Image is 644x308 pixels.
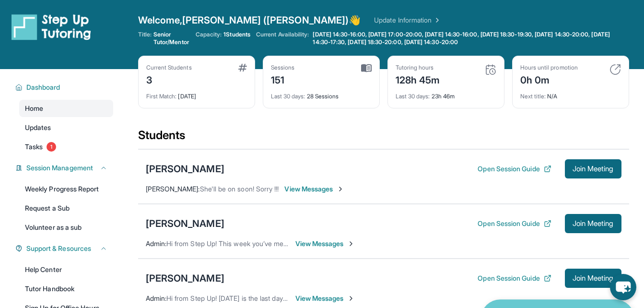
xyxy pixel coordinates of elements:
[26,83,60,92] span: Dashboard
[19,280,113,297] a: Tutor Handbook
[396,93,430,100] span: Last 30 days :
[337,185,344,193] img: Chevron-Right
[573,166,614,172] span: Join Meeting
[196,31,222,38] span: Capacity:
[520,87,621,100] div: N/A
[19,261,113,278] a: Help Center
[520,71,578,87] div: 0h 0m
[19,200,113,217] a: Request a Sub
[19,219,113,236] a: Volunteer as a sub
[166,239,495,248] span: Hi from Step Up! This week you’ve met for 0 minutes and this month you’ve met for 7 hours. Happy ...
[19,119,113,136] a: Updates
[609,64,621,75] img: card
[25,104,43,113] span: Home
[313,31,627,46] span: [DATE] 14:30-16:00, [DATE] 17:00-20:00, [DATE] 14:30-16:00, [DATE] 18:30-19:30, [DATE] 14:30-20:0...
[153,31,190,46] span: Senior Tutor/Mentor
[25,123,51,132] span: Updates
[271,71,295,87] div: 151
[25,142,43,152] span: Tasks
[146,185,200,193] span: [PERSON_NAME] :
[26,163,93,173] span: Session Management
[146,93,177,100] span: First Match :
[573,275,614,281] span: Join Meeting
[284,184,344,194] span: View Messages
[256,31,309,46] span: Current Availability:
[361,64,372,72] img: card
[565,269,621,288] button: Join Meeting
[396,87,496,100] div: 23h 46m
[146,71,192,87] div: 3
[23,163,107,173] button: Session Management
[19,180,113,198] a: Weekly Progress Report
[478,273,551,283] button: Open Session Guide
[146,239,166,248] span: Admin :
[271,93,305,100] span: Last 30 days :
[520,64,578,71] div: Hours until promotion
[478,164,551,174] button: Open Session Guide
[485,64,496,75] img: card
[23,83,107,92] button: Dashboard
[396,64,440,71] div: Tutoring hours
[138,128,629,149] div: Students
[47,142,56,152] span: 1
[347,295,355,302] img: Chevron-Right
[26,244,91,253] span: Support & Resources
[146,272,224,285] div: [PERSON_NAME]
[396,71,440,87] div: 128h 45m
[223,31,250,38] span: 1 Students
[200,185,279,193] span: She'll be on soon! Sorry !!!
[610,274,636,300] button: chat-button
[432,15,441,25] img: Chevron Right
[146,217,224,230] div: [PERSON_NAME]
[146,162,224,176] div: [PERSON_NAME]
[374,15,441,25] a: Update Information
[19,100,113,117] a: Home
[12,13,91,40] img: logo
[347,240,355,248] img: Chevron-Right
[311,31,629,46] a: [DATE] 14:30-16:00, [DATE] 17:00-20:00, [DATE] 14:30-16:00, [DATE] 18:30-19:30, [DATE] 14:30-20:0...
[565,214,621,233] button: Join Meeting
[138,13,361,27] span: Welcome, [PERSON_NAME] ([PERSON_NAME]) 👋
[146,87,247,100] div: [DATE]
[295,239,355,249] span: View Messages
[478,219,551,228] button: Open Session Guide
[238,64,247,71] img: card
[271,87,372,100] div: 28 Sessions
[271,64,295,71] div: Sessions
[19,138,113,155] a: Tasks1
[146,294,166,302] span: Admin :
[520,93,546,100] span: Next title :
[295,294,355,303] span: View Messages
[565,159,621,178] button: Join Meeting
[23,244,107,253] button: Support & Resources
[146,64,192,71] div: Current Students
[573,221,614,226] span: Join Meeting
[138,31,152,46] span: Title:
